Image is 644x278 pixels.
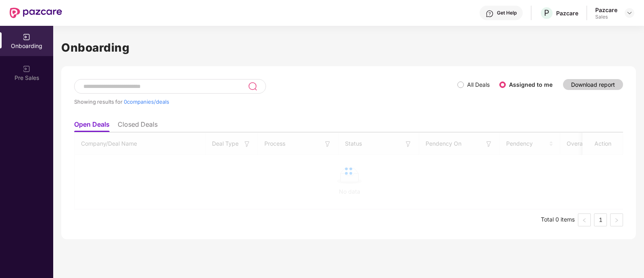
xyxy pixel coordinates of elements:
button: left [578,213,591,226]
div: Pazcare [556,9,578,17]
button: right [610,213,623,226]
img: New Pazcare Logo [10,8,62,18]
label: Assigned to me [509,81,553,88]
li: Total 0 items [541,213,575,226]
img: svg+xml;base64,PHN2ZyB3aWR0aD0iMjAiIGhlaWdodD0iMjAiIHZpZXdCb3g9IjAgMCAyMCAyMCIgZmlsbD0ibm9uZSIgeG... [23,65,31,73]
h1: Onboarding [61,39,636,56]
li: 1 [594,213,607,226]
img: svg+xml;base64,PHN2ZyBpZD0iSGVscC0zMngzMiIgeG1sbnM9Imh0dHA6Ly93d3cudzMub3JnLzIwMDAvc3ZnIiB3aWR0aD... [486,10,494,18]
span: left [582,218,587,223]
li: Next Page [610,213,623,226]
li: Previous Page [578,213,591,226]
button: Download report [563,79,623,90]
li: Closed Deals [118,120,158,132]
img: svg+xml;base64,PHN2ZyB3aWR0aD0iMjQiIGhlaWdodD0iMjUiIHZpZXdCb3g9IjAgMCAyNCAyNSIgZmlsbD0ibm9uZSIgeG... [248,82,257,91]
div: Showing results for [74,98,457,105]
div: Pazcare [595,6,617,14]
div: Sales [595,14,617,20]
span: P [544,8,549,18]
img: svg+xml;base64,PHN2ZyB3aWR0aD0iMjAiIGhlaWdodD0iMjAiIHZpZXdCb3g9IjAgMCAyMCAyMCIgZmlsbD0ibm9uZSIgeG... [23,33,31,41]
img: svg+xml;base64,PHN2ZyBpZD0iRHJvcGRvd24tMzJ4MzIiIHhtbG5zPSJodHRwOi8vd3d3LnczLm9yZy8yMDAwL3N2ZyIgd2... [626,10,633,16]
div: Get Help [497,10,517,16]
span: right [614,218,619,223]
a: 1 [594,214,607,226]
li: Open Deals [74,120,110,132]
label: All Deals [467,81,490,88]
span: 0 companies/deals [124,98,169,105]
